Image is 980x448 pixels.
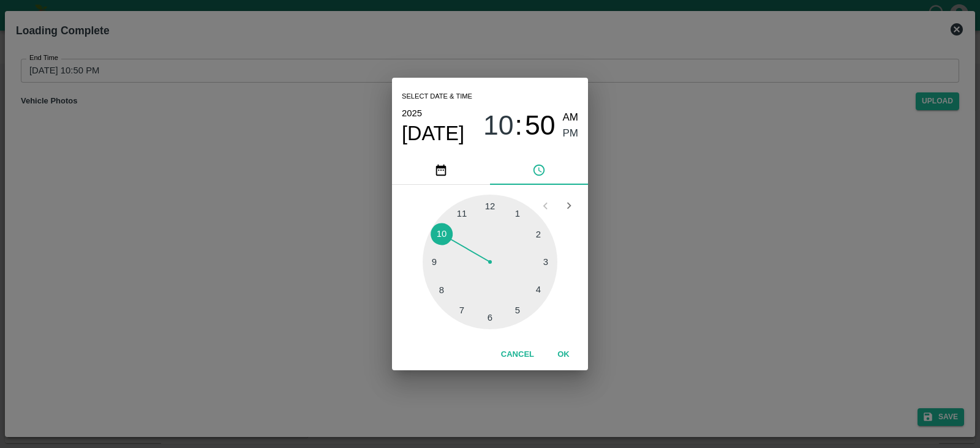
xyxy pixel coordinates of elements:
span: 10 [483,110,514,141]
span: : [515,110,522,142]
button: pick time [490,155,588,185]
button: Open next view [557,194,581,217]
button: pick date [392,155,490,185]
button: 10 [483,110,514,142]
button: 50 [525,110,556,142]
span: Select date & time [402,88,472,106]
button: Cancel [496,344,539,365]
button: 2025 [402,105,422,121]
button: [DATE] [402,121,464,146]
button: AM [563,110,579,126]
button: OK [544,344,583,365]
span: 50 [525,110,556,141]
button: PM [563,125,579,142]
